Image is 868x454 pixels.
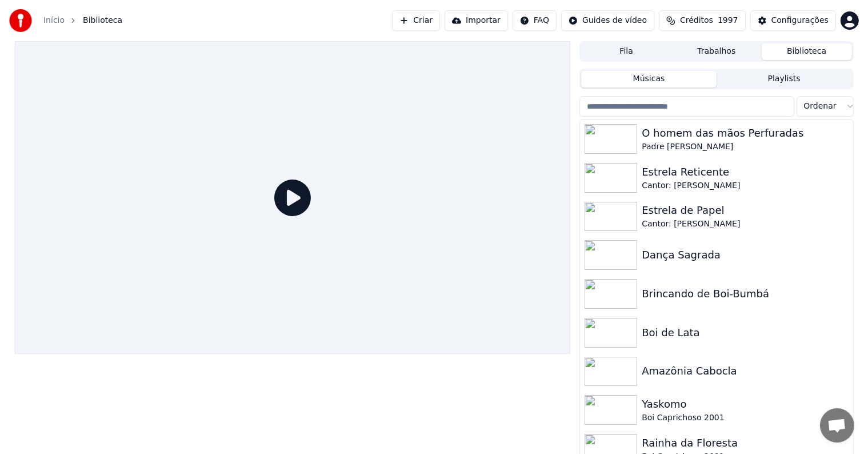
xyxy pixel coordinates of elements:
[642,247,848,263] div: Dança Sagrada
[43,15,122,26] nav: breadcrumb
[820,408,854,443] a: Bate-papo aberto
[445,10,508,31] button: Importar
[642,141,848,153] div: Padre [PERSON_NAME]
[642,218,848,230] div: Cantor: [PERSON_NAME]
[83,15,122,26] span: Biblioteca
[642,363,848,379] div: Amazônia Cabocla
[43,15,65,26] a: Início
[642,325,848,341] div: Boi de Lata
[581,43,671,60] button: Fila
[642,435,848,451] div: Rainha da Floresta
[642,180,848,192] div: Cantor: [PERSON_NAME]
[561,10,654,31] button: Guides de vídeo
[717,71,852,87] button: Playlists
[671,43,762,60] button: Trabalhos
[762,43,852,60] button: Biblioteca
[642,202,848,218] div: Estrela de Papel
[680,15,713,26] span: Créditos
[804,101,837,112] span: Ordenar
[642,396,848,412] div: Yaskomo
[659,10,746,31] button: Créditos1997
[581,71,717,87] button: Músicas
[642,164,848,180] div: Estrela Reticente
[513,10,557,31] button: FAQ
[750,10,836,31] button: Configurações
[642,412,848,424] div: Boi Caprichoso 2001
[771,15,829,26] div: Configurações
[392,10,440,31] button: Criar
[642,125,848,141] div: O homem das mãos Perfuradas
[9,9,32,32] img: youka
[718,15,738,26] span: 1997
[642,286,848,302] div: Brincando de Boi-Bumbá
